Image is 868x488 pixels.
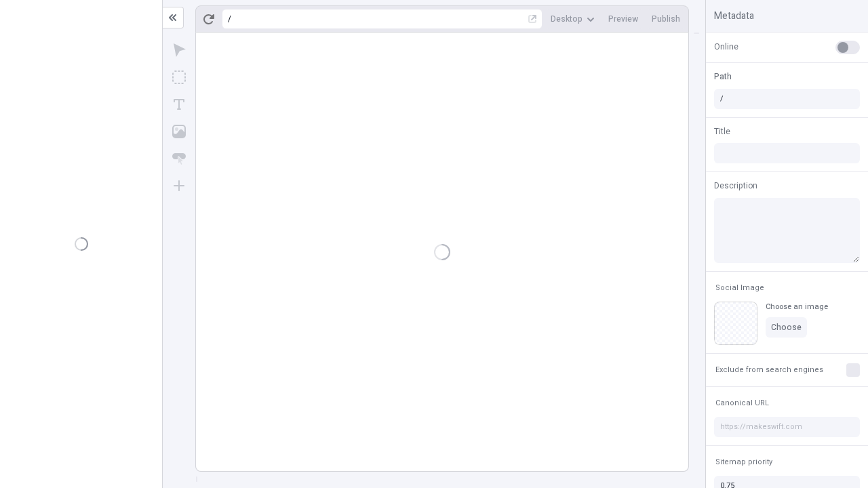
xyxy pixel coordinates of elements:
span: Online [714,41,738,53]
button: Publish [646,9,686,29]
span: Canonical URL [715,398,769,408]
div: Choose an image [766,302,828,312]
button: Sitemap priority [713,454,775,470]
span: Preview [608,14,638,24]
button: Button [167,146,191,171]
span: Path [714,70,732,83]
button: Text [167,92,191,117]
button: Box [167,65,191,89]
span: Desktop [551,14,583,24]
button: Canonical URL [713,395,772,411]
div: / [228,14,231,24]
button: Image [167,119,191,144]
span: Social Image [715,283,764,293]
span: Publish [652,14,680,24]
span: Title [714,125,730,138]
button: Exclude from search engines [713,362,826,378]
button: Choose [766,317,807,338]
span: Sitemap priority [715,457,772,467]
button: Social Image [713,280,767,296]
span: Exclude from search engines [715,365,823,375]
button: Desktop [545,9,600,29]
input: https://makeswift.com [714,417,860,437]
span: Choose [771,322,802,333]
button: Preview [603,9,644,29]
span: Description [714,180,757,192]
